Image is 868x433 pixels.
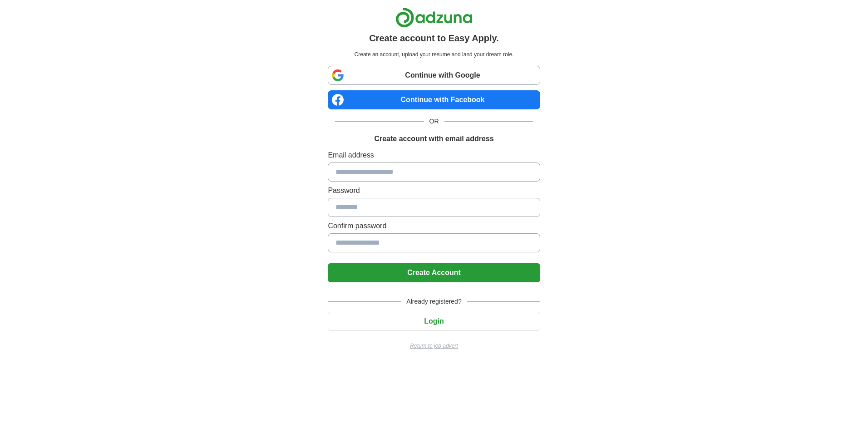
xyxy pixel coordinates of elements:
[401,297,467,306] span: Already registered?
[328,150,540,161] label: Email address
[328,185,540,196] label: Password
[330,50,538,59] p: Create an account, upload your resume and land your dream role.
[369,31,499,45] h1: Create account to Easy Apply.
[328,317,540,325] a: Login
[395,7,473,28] img: Adzuna logo
[328,221,540,231] label: Confirm password
[328,312,540,331] button: Login
[374,133,493,144] h1: Create account with email address
[328,66,540,85] a: Continue with Google
[328,90,540,109] a: Continue with Facebook
[424,117,444,126] span: OR
[328,263,540,282] button: Create Account
[328,342,540,350] a: Return to job advert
